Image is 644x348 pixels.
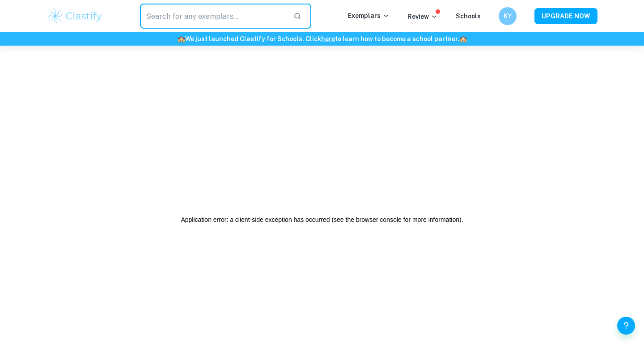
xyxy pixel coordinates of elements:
[140,4,286,29] input: Search for any exemplars...
[321,35,335,42] a: here
[181,209,463,231] h2: Application error: a client-side exception has occurred (see the browser console for more informa...
[459,35,467,42] span: 🏫
[407,12,438,21] p: Review
[456,13,481,20] a: Schools
[503,11,513,21] h6: KY
[47,7,103,25] img: Clastify logo
[348,11,390,21] p: Exemplars
[499,7,517,25] button: KY
[178,35,185,42] span: 🏫
[617,317,635,335] button: Help and Feedback
[2,34,642,44] h6: We just launched Clastify for Schools. Click to learn how to become a school partner.
[534,8,597,24] button: UPGRADE NOW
